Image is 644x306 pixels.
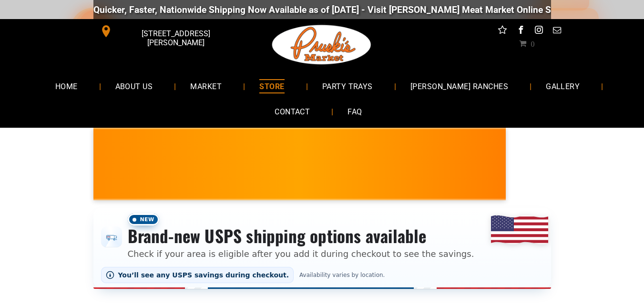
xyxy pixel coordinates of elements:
[245,73,298,99] a: STORE
[496,24,509,39] a: Social network
[297,272,387,278] span: Availability varies by location.
[308,73,387,99] a: PARTY TRAYS
[260,99,324,124] a: CONTACT
[114,24,237,52] span: [STREET_ADDRESS][PERSON_NAME]
[270,19,373,71] img: Pruski-s+Market+HQ+Logo2-1920w.png
[128,225,474,246] h3: Brand-new USPS shipping options available
[333,99,376,124] a: FAQ
[551,24,563,39] a: email
[118,271,289,279] span: You’ll see any USPS savings during checkout.
[396,73,522,99] a: [PERSON_NAME] RANCHES
[101,73,167,99] a: ABOUT US
[531,40,534,47] span: 0
[176,73,236,99] a: MARKET
[128,214,159,225] span: New
[128,247,474,260] p: Check if your area is eligible after you add it during checkout to see the savings.
[41,73,92,99] a: HOME
[93,208,551,289] div: Shipping options announcement
[532,73,594,99] a: GALLERY
[532,24,545,39] a: instagram
[514,24,527,39] a: facebook
[93,24,239,39] a: [STREET_ADDRESS][PERSON_NAME]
